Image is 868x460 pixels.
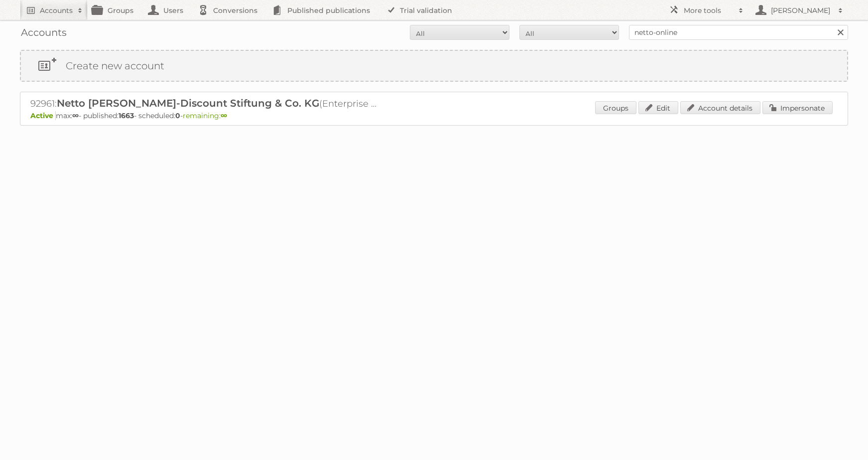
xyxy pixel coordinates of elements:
[684,5,734,15] h2: More tools
[119,111,134,120] strong: 1663
[768,5,833,15] h2: [PERSON_NAME]
[57,97,319,109] span: Netto [PERSON_NAME]-Discount Stiftung & Co. KG
[40,5,73,15] h2: Accounts
[595,101,636,114] a: Groups
[72,111,79,120] strong: ∞
[183,111,227,120] span: remaining:
[680,101,760,114] a: Account details
[762,101,833,114] a: Impersonate
[638,101,678,114] a: Edit
[30,111,56,120] span: Active
[30,97,379,110] h2: 92961: (Enterprise ∞)
[175,111,180,120] strong: 0
[221,111,227,120] strong: ∞
[21,51,847,81] a: Create new account
[30,111,838,120] p: max: - published: - scheduled: -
